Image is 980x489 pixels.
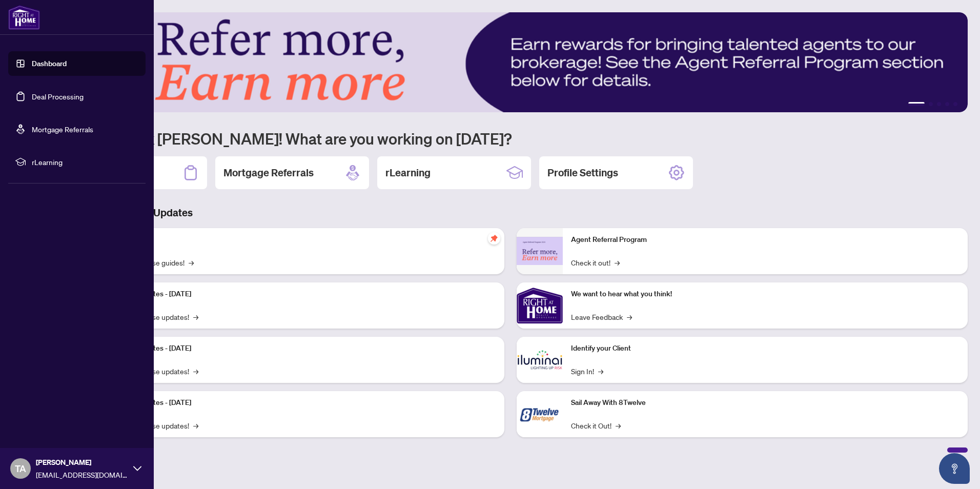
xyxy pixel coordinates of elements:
span: → [193,365,198,377]
img: Slide 0 [53,12,968,112]
p: Agent Referral Program [571,234,959,246]
a: Deal Processing [32,92,84,101]
span: rLearning [32,156,138,168]
p: Sail Away With 8Twelve [571,397,959,409]
span: → [193,311,198,322]
span: TA [15,461,26,476]
img: Sail Away With 8Twelve [517,391,563,437]
p: Identify your Client [571,343,959,354]
p: We want to hear what you think! [571,289,959,300]
span: → [616,420,621,431]
img: Identify your Client [517,337,563,383]
button: 1 [908,102,925,106]
h2: Profile Settings [547,166,618,180]
span: → [615,257,620,268]
button: 2 [929,102,933,106]
span: → [598,365,603,377]
p: Platform Updates - [DATE] [108,289,496,300]
a: Mortgage Referrals [32,125,93,134]
a: Sign In!→ [571,365,603,377]
button: Open asap [939,453,970,484]
h1: Welcome back [PERSON_NAME]! What are you working on [DATE]? [53,129,968,148]
img: We want to hear what you think! [517,282,563,329]
span: [EMAIL_ADDRESS][DOMAIN_NAME] [36,469,128,480]
p: Platform Updates - [DATE] [108,397,496,409]
span: [PERSON_NAME] [36,457,128,468]
span: → [193,420,198,431]
h2: rLearning [385,166,431,180]
img: Agent Referral Program [517,237,563,265]
a: Check it out!→ [571,257,620,268]
button: 5 [953,102,957,106]
p: Platform Updates - [DATE] [108,343,496,354]
span: pushpin [488,232,500,244]
h3: Brokerage & Industry Updates [53,206,968,220]
a: Leave Feedback→ [571,311,632,322]
h2: Mortgage Referrals [223,166,314,180]
span: → [189,257,194,268]
p: Self-Help [108,234,496,246]
button: 3 [937,102,941,106]
img: logo [8,5,40,30]
a: Check it Out!→ [571,420,621,431]
a: Dashboard [32,59,67,68]
span: → [627,311,632,322]
button: 4 [945,102,949,106]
